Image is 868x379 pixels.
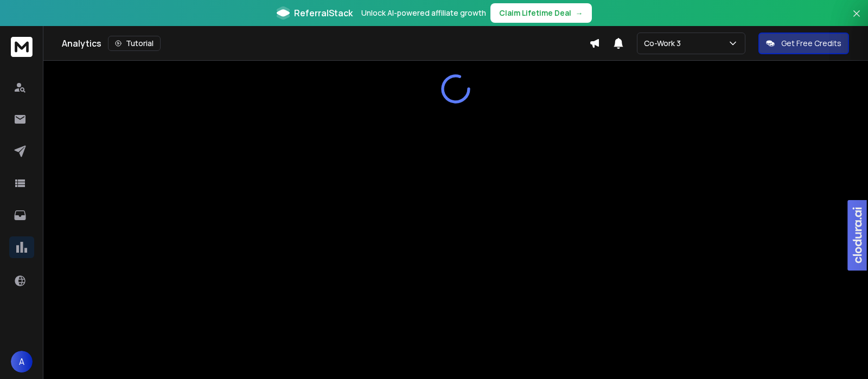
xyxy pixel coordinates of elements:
[108,36,161,51] button: Tutorial
[781,38,841,49] p: Get Free Credits
[361,8,486,18] p: Unlock AI-powered affiliate growth
[490,3,592,23] button: Claim Lifetime Deal→
[576,8,583,18] span: →
[758,33,849,54] button: Get Free Credits
[11,351,33,372] button: A
[850,7,864,33] button: Close banner
[62,36,589,51] div: Analytics
[294,7,353,20] span: ReferralStack
[644,38,685,49] p: Co-Work 3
